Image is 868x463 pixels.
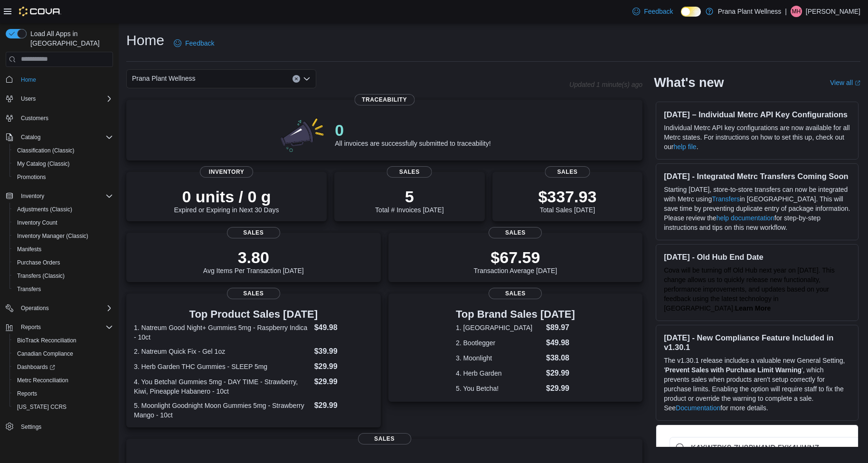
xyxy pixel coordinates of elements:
[354,94,415,105] span: Traceability
[174,187,279,214] div: Expired or Expiring in Next 30 Days
[664,356,850,413] p: The v1.30.1 release includes a valuable new General Setting, ' ', which prevents sales when produ...
[17,302,113,314] span: Operations
[13,361,113,373] span: Dashboards
[735,304,771,312] a: Learn More
[17,420,113,432] span: Settings
[489,227,542,238] span: Sales
[17,232,88,240] span: Inventory Manager (Classic)
[227,227,280,238] span: Sales
[200,166,253,178] span: Inventory
[9,347,117,360] button: Canadian Compliance
[546,322,575,333] dd: $89.97
[21,133,40,141] span: Catalog
[17,390,37,397] span: Reports
[13,230,113,242] span: Inventory Manager (Classic)
[712,195,740,203] a: Transfers
[13,171,113,183] span: Promotions
[17,421,45,433] a: Settings
[664,185,850,232] p: Starting [DATE], store-to-store transfers can now be integrated with Metrc using in [GEOGRAPHIC_D...
[17,132,44,143] button: Catalog
[13,145,113,156] span: Classification (Classic)
[358,433,411,444] span: Sales
[9,229,117,243] button: Inventory Manager (Classic)
[9,170,117,184] button: Promotions
[13,158,113,170] span: My Catalog (Classic)
[17,206,72,213] span: Adjustments (Classic)
[13,257,64,268] a: Purchase Orders
[335,121,491,140] p: 0
[13,204,113,215] span: Adjustments (Classic)
[13,361,59,373] a: Dashboards
[13,204,76,215] a: Adjustments (Classic)
[456,384,542,393] dt: 5. You Betcha!
[13,283,113,295] span: Transfers
[17,302,53,314] button: Operations
[134,323,311,342] dt: 1. Natreum Good Night+ Gummies 5mg - Raspberry Indica - 10ct
[375,187,443,214] div: Total # Invoices [DATE]
[13,348,77,359] a: Canadian Compliance
[17,350,73,358] span: Canadian Compliance
[855,80,860,86] svg: External link
[545,166,590,178] span: Sales
[17,246,41,253] span: Manifests
[134,377,311,396] dt: 4. You Betcha! Gummies 5mg - DAY TIME - Strawberry, Kiwi, Pineapple Habanero - 10ct
[2,92,117,105] button: Users
[174,187,279,206] p: 0 units / 0 g
[9,216,117,229] button: Inventory Count
[664,333,850,352] h3: [DATE] - New Compliance Feature Included in v1.30.1
[13,375,113,386] span: Metrc Reconciliation
[203,248,304,274] div: Avg Items Per Transaction [DATE]
[13,270,68,282] a: Transfers (Classic)
[718,6,782,17] p: Prana Plant Wellness
[13,401,70,413] a: [US_STATE] CCRS
[546,368,575,379] dd: $29.99
[791,6,802,17] div: Matt Humbert
[17,93,113,104] span: Users
[13,145,78,156] a: Classification (Classic)
[9,256,117,269] button: Purchase Orders
[6,69,113,458] nav: Complex example
[13,388,113,399] span: Reports
[17,112,113,124] span: Customers
[134,347,311,356] dt: 2. Natreum Quick Fix - Gel 1oz
[13,375,72,386] a: Metrc Reconciliation
[9,360,117,374] a: Dashboards
[17,272,65,280] span: Transfers (Classic)
[17,113,52,124] a: Customers
[21,192,44,200] span: Inventory
[335,121,491,147] div: All invoices are successfully submitted to traceability!
[13,335,113,346] span: BioTrack Reconciliation
[17,377,68,384] span: Metrc Reconciliation
[17,74,113,85] span: Home
[546,383,575,394] dd: $29.99
[21,95,36,103] span: Users
[17,147,75,154] span: Classification (Classic)
[134,362,311,371] dt: 3. Herb Garden THC Gummies - SLEEP 5mg
[489,288,542,299] span: Sales
[17,285,41,293] span: Transfers
[314,322,373,333] dd: $49.98
[664,110,850,119] h3: [DATE] – Individual Metrc API Key Configurations
[9,157,117,170] button: My Catalog (Classic)
[13,335,80,346] a: BioTrack Reconciliation
[132,73,196,84] span: Prana Plant Wellness
[13,388,41,399] a: Reports
[17,93,39,104] button: Users
[126,31,164,50] h1: Home
[2,111,117,125] button: Customers
[303,75,311,83] button: Open list of options
[21,323,41,331] span: Reports
[17,173,46,181] span: Promotions
[375,187,443,206] p: 5
[13,244,45,255] a: Manifests
[456,353,542,363] dt: 3. Moonlight
[17,190,48,202] button: Inventory
[9,144,117,157] button: Classification (Classic)
[9,243,117,256] button: Manifests
[13,230,92,242] a: Inventory Manager (Classic)
[456,369,542,378] dt: 4. Herb Garden
[13,270,113,282] span: Transfers (Classic)
[314,346,373,357] dd: $39.99
[13,244,113,255] span: Manifests
[2,419,117,433] button: Settings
